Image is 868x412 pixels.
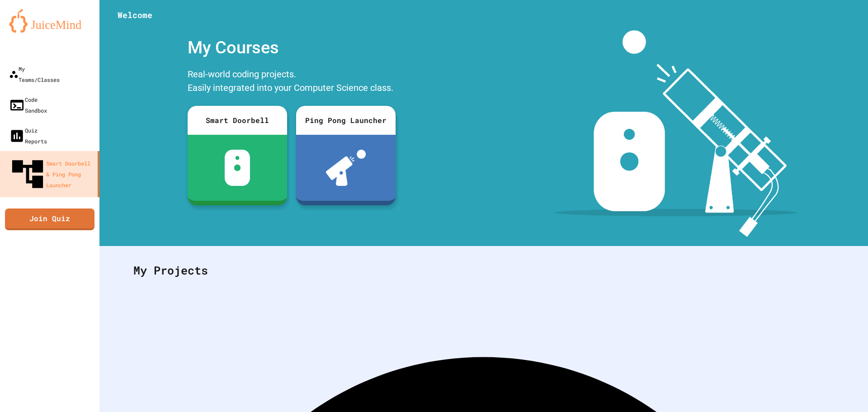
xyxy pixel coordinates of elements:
div: My Teams/Classes [9,63,60,85]
div: Real-world coding projects. Easily integrated into your Computer Science class. [183,65,400,99]
img: ppl-with-ball.png [326,150,366,186]
img: sdb-white.svg [225,150,250,186]
div: Smart Doorbell & Ping Pong Launcher [9,156,94,193]
img: banner-image-my-projects.png [555,30,797,237]
a: Join Quiz [5,208,94,230]
div: Ping Pong Launcher [296,106,396,135]
div: My Projects [124,253,843,288]
div: Quiz Reports [9,125,47,147]
img: logo-orange.svg [9,9,90,33]
div: My Courses [183,30,400,65]
div: Smart Doorbell [188,106,287,135]
div: Code Sandbox [9,94,47,116]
